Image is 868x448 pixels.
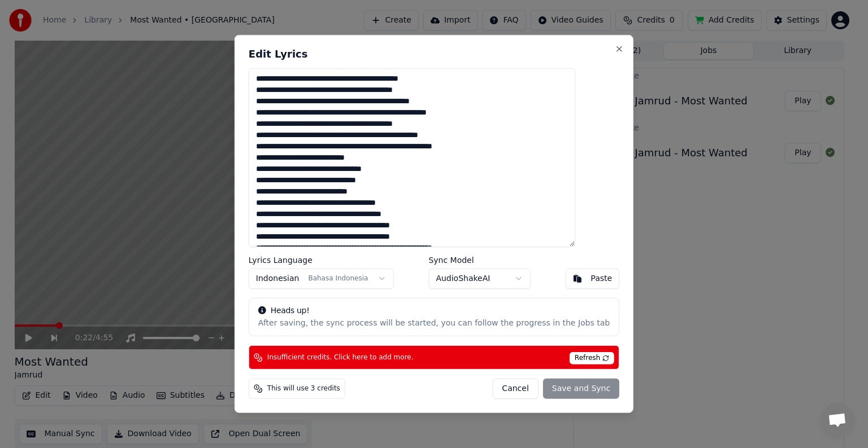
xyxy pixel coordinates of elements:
span: This will use 3 credits [267,384,340,393]
div: Heads up! [258,305,610,317]
span: Insufficient credits. Click here to add more. [267,353,414,362]
h2: Edit Lyrics [249,49,619,59]
div: After saving, the sync process will be started, you can follow the progress in the Jobs tab [258,318,610,329]
button: Paste [565,269,619,289]
label: Lyrics Language [249,256,394,264]
span: Refresh [570,352,614,364]
label: Sync Model [428,256,530,264]
button: Cancel [492,379,538,399]
div: Paste [591,273,612,284]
